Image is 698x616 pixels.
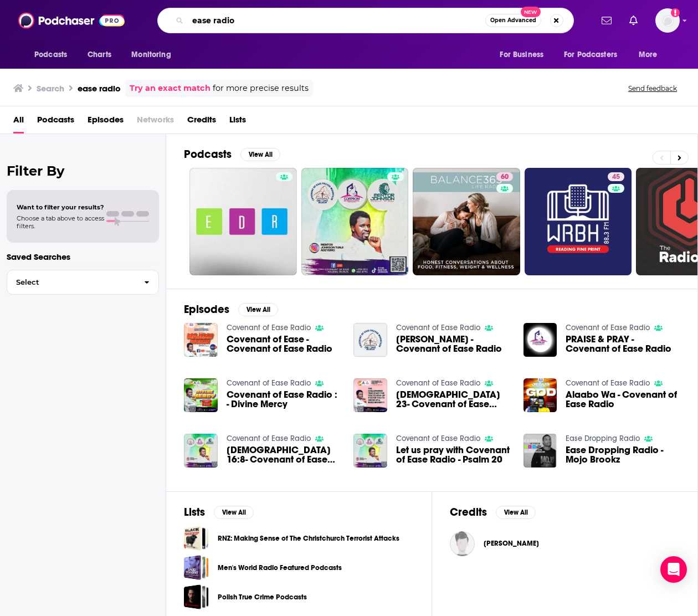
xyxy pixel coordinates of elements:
[566,335,680,353] a: PRAISE & PRAY - Covenant of Ease Radio
[124,44,185,65] button: open menu
[184,434,218,468] img: Psalm 16:8- Covenant of Ease Radio
[625,84,680,93] button: Send feedback
[564,47,617,63] span: For Podcasters
[184,323,218,357] img: Covenant of Ease - Covenant of Ease Radio
[7,251,159,262] p: Saved Searches
[450,526,680,561] button: Timothy GilesTimothy Giles
[566,445,680,464] span: Ease Dropping Radio - Mojo Brookz
[655,8,680,33] button: Show profile menu
[450,531,475,556] img: Timothy Giles
[27,44,81,65] button: open menu
[523,434,557,468] img: Ease Dropping Radio - Mojo Brookz
[213,82,309,95] span: for more precise results
[625,11,642,30] a: Show notifications dropdown
[353,378,387,412] img: Psalm 23- Covenant of Ease Radio
[131,47,171,63] span: Monitoring
[184,147,280,161] a: PodcastsView All
[184,378,218,412] img: Covenant of Ease Radio : - Divine Mercy
[396,390,510,409] span: [DEMOGRAPHIC_DATA] 23- Covenant of Ease Radio
[37,111,74,134] span: Podcasts
[7,163,159,179] h2: Filter By
[566,323,650,332] a: Covenant of Ease Radio
[227,390,341,409] a: Covenant of Ease Radio : - Divine Mercy
[80,44,118,65] a: Charts
[238,303,278,316] button: View All
[137,111,174,134] span: Networks
[496,172,513,181] a: 60
[13,111,24,134] a: All
[566,390,680,409] a: Alaabo Wa - Covenant of Ease Radio
[240,148,280,161] button: View All
[17,203,104,211] span: Want to filter your results?
[655,8,680,33] span: Logged in as evankrask
[218,591,307,603] a: Polish True Crime Podcasts
[450,505,487,519] h2: Credits
[88,47,111,63] span: Charts
[597,11,616,30] a: Show notifications dropdown
[557,44,633,65] button: open menu
[218,532,399,545] a: RNZ: Making Sense of The Christchurch Terrorist Attacks
[496,506,536,519] button: View All
[396,445,510,464] span: Let us pray with Covenant of Ease Radio - Psalm 20
[523,323,557,357] img: PRAISE & PRAY - Covenant of Ease Radio
[566,378,650,388] a: Covenant of Ease Radio
[17,214,104,230] span: Choose a tab above to access filters.
[7,270,159,295] button: Select
[184,302,278,316] a: EpisodesView All
[229,111,246,134] a: Lists
[227,378,311,388] a: Covenant of Ease Radio
[214,506,254,519] button: View All
[523,378,557,412] img: Alaabo Wa - Covenant of Ease Radio
[227,335,341,353] a: Covenant of Ease - Covenant of Ease Radio
[18,10,125,31] a: Podchaser - Follow, Share and Rate Podcasts
[631,44,671,65] button: open menu
[37,83,64,94] h3: Search
[396,390,510,409] a: Psalm 23- Covenant of Ease Radio
[484,539,539,548] a: Timothy Giles
[184,147,232,161] h2: Podcasts
[184,505,254,519] a: ListsView All
[184,584,209,609] a: Polish True Crime Podcasts
[227,323,311,332] a: Covenant of Ease Radio
[7,279,135,286] span: Select
[184,302,229,316] h2: Episodes
[227,445,341,464] span: [DEMOGRAPHIC_DATA] 16:8- Covenant of Ease Radio
[227,445,341,464] a: Psalm 16:8- Covenant of Ease Radio
[184,555,209,580] a: Men's World Radio Featured Podcasts
[187,111,216,134] a: Credits
[490,18,536,23] span: Open Advanced
[188,12,485,29] input: Search podcasts, credits, & more...
[353,434,387,468] img: Let us pray with Covenant of Ease Radio - Psalm 20
[88,111,124,134] a: Episodes
[396,323,480,332] a: Covenant of Ease Radio
[485,14,541,27] button: Open AdvancedNew
[492,44,557,65] button: open menu
[396,335,510,353] span: [PERSON_NAME] - Covenant of Ease Radio
[78,83,121,94] h3: ease radio
[184,526,209,551] a: RNZ: Making Sense of The Christchurch Terrorist Attacks
[353,323,387,357] img: Ibukun Oluwa - Covenant of Ease Radio
[655,8,680,33] img: User Profile
[501,172,509,183] span: 60
[184,505,205,519] h2: Lists
[450,505,536,519] a: CreditsView All
[396,335,510,353] a: Ibukun Oluwa - Covenant of Ease Radio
